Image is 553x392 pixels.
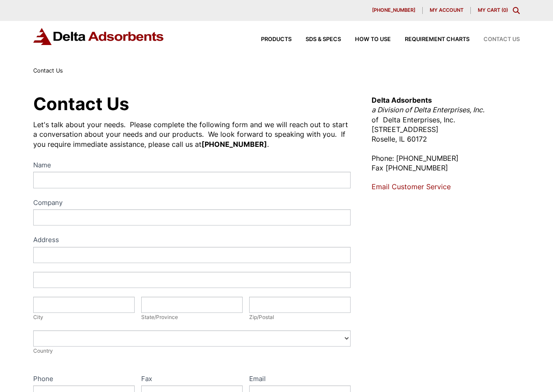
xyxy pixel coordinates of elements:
div: Zip/Postal [249,313,351,322]
div: Address [33,234,351,247]
a: Products [247,37,292,42]
span: SDS & SPECS [306,37,341,42]
strong: Delta Adsorbents [372,96,432,104]
div: City [33,313,135,322]
a: Email Customer Service [372,182,451,191]
span: [PHONE_NUMBER] [372,8,415,13]
div: Country [33,347,351,355]
div: Toggle Modal Content [513,7,520,14]
label: Company [33,197,351,210]
em: a Division of Delta Enterprises, Inc. [372,105,484,114]
span: Contact Us [33,67,63,74]
strong: [PHONE_NUMBER] [202,140,267,149]
h1: Contact Us [33,95,351,113]
span: Products [261,37,292,42]
a: Requirement Charts [391,37,470,42]
img: Delta Adsorbents [33,28,164,45]
div: State/Province [141,313,243,322]
a: [PHONE_NUMBER] [365,7,423,14]
a: My account [423,7,471,14]
p: Phone: [PHONE_NUMBER] Fax [PHONE_NUMBER] [372,153,520,173]
a: How to Use [341,37,391,42]
span: How to Use [355,37,391,42]
a: My Cart (0) [478,7,508,13]
a: SDS & SPECS [292,37,341,42]
div: Let's talk about your needs. Please complete the following form and we will reach out to start a ... [33,120,351,149]
label: Email [249,373,351,386]
label: Phone [33,373,135,386]
span: Contact Us [483,37,520,42]
label: Fax [141,373,243,386]
span: Requirement Charts [405,37,470,42]
a: Contact Us [470,37,520,42]
span: My account [430,8,463,13]
label: Name [33,160,351,172]
span: 0 [503,7,506,13]
p: of Delta Enterprises, Inc. [STREET_ADDRESS] Roselle, IL 60172 [372,95,520,144]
